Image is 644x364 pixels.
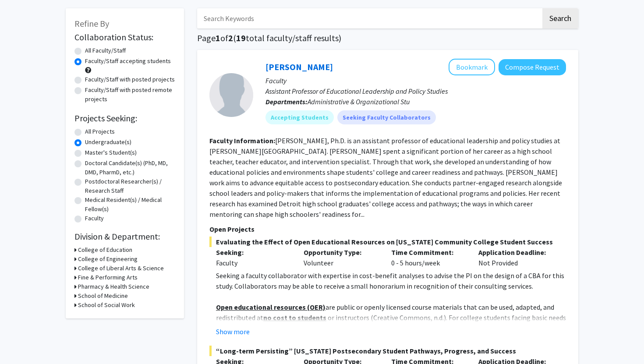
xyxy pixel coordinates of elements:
span: 2 [228,32,233,43]
div: Faculty [216,258,290,268]
span: Administrative & Organizational Stu [308,97,410,106]
button: Show more [216,326,250,337]
h3: Fine & Performing Arts [78,273,138,282]
span: Refine By [74,18,109,29]
label: All Faculty/Staff [85,46,126,55]
span: 1 [216,32,220,43]
label: Undergraduate(s) [85,138,131,147]
h2: Division & Department: [74,231,175,242]
span: 19 [236,32,246,43]
p: Assistant Professor of Educational Leadership and Policy Studies [265,86,566,96]
label: Doctoral Candidate(s) (PhD, MD, DMD, PharmD, etc.) [85,159,175,177]
h2: Projects Seeking: [74,113,175,124]
label: Postdoctoral Researcher(s) / Research Staff [85,177,175,195]
label: Faculty/Staff with posted projects [85,75,175,84]
span: “Long-term Persisting” [US_STATE] Postsecondary Student Pathways, Progress, and Success [209,346,566,356]
iframe: Chat [7,325,37,357]
fg-read-more: [PERSON_NAME], Ph.D. is an assistant professor of educational leadership and policy studies at [P... [209,136,562,219]
u: Open educational resources (OER) [216,303,326,311]
a: [PERSON_NAME] [265,61,333,72]
h1: Page of ( total faculty/staff results) [197,33,578,43]
p: Application Deadline: [478,247,553,258]
button: Compose Request to Stacey Brockman [499,59,566,75]
p: Open Projects [209,224,566,234]
label: Medical Resident(s) / Medical Fellow(s) [85,195,175,214]
h3: Pharmacy & Health Science [78,282,149,291]
h3: College of Engineering [78,254,138,264]
p: Seeking: [216,247,290,258]
button: Search [542,8,578,28]
mat-chip: Seeking Faculty Collaborators [337,110,436,124]
b: Faculty Information: [209,136,275,145]
h3: College of Liberal Arts & Science [78,264,164,273]
input: Search Keywords [197,8,541,28]
div: Not Provided [472,247,559,268]
label: Master's Student(s) [85,148,137,157]
h3: School of Social Work [78,300,135,310]
label: Faculty/Staff accepting students [85,57,171,66]
label: Faculty [85,214,104,223]
h3: College of Education [78,245,132,254]
p: Time Commitment: [391,247,466,258]
h2: Collaboration Status: [74,32,175,42]
mat-chip: Accepting Students [265,110,334,124]
div: Volunteer [297,247,385,268]
h3: School of Medicine [78,291,128,300]
label: Faculty/Staff with posted remote projects [85,85,175,104]
span: Evaluating the Effect of Open Educational Resources on [US_STATE] Community College Student Success [209,237,566,247]
button: Add Stacey Brockman to Bookmarks [449,59,495,75]
p: Faculty [265,75,566,86]
b: Departments: [265,97,308,106]
label: All Projects [85,127,115,136]
div: 0 - 5 hours/week [385,247,472,268]
p: Opportunity Type: [304,247,378,258]
u: no cost to students [263,313,326,322]
p: Seeking a faculty collaborator with expertise in cost-benefit analyses to advise the PI on the de... [216,270,566,291]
